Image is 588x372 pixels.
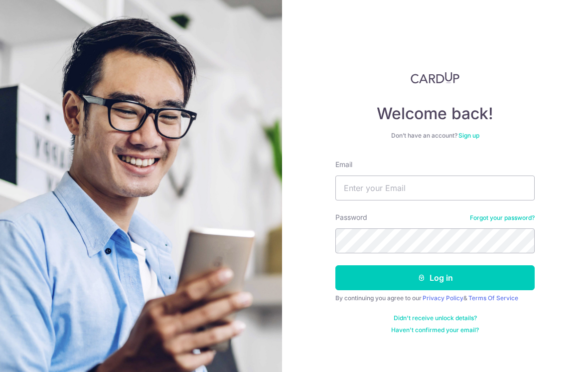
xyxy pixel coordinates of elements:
a: Didn't receive unlock details? [394,314,477,322]
label: Email [335,160,352,170]
div: Don’t have an account? [335,132,535,140]
a: Privacy Policy [423,294,463,302]
div: By continuing you agree to our & [335,294,535,302]
img: CardUp Logo [411,72,459,84]
h4: Welcome back! [335,104,535,124]
button: Log in [335,265,535,290]
a: Haven't confirmed your email? [391,326,479,334]
a: Terms Of Service [468,294,518,302]
a: Forgot your password? [470,214,535,222]
input: Enter your Email [335,176,535,200]
label: Password [335,212,367,222]
a: Sign up [458,132,479,139]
